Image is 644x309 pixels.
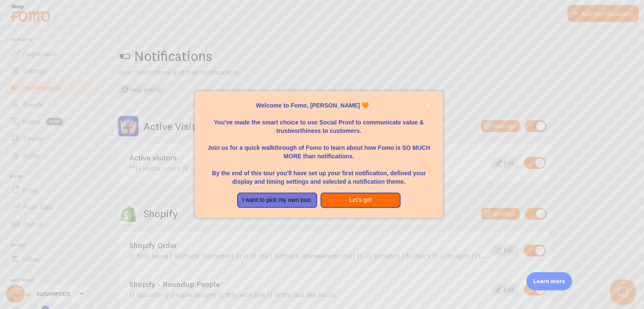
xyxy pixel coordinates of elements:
[526,272,572,290] div: Learn more
[195,91,443,218] div: Welcome to Fomo, Abhishek kumar 🧡You&amp;#39;ve made the smart choice to use Social Proof to comm...
[205,101,433,110] p: Welcome to Fomo, [PERSON_NAME] 🧡
[237,193,317,208] button: I want to pick my own tour.
[321,193,401,208] button: Let's go!
[533,277,565,285] p: Learn more
[205,110,433,135] p: You've made the smart choice to use Social Proof to communicate value & trustworthiness to custom...
[205,160,433,186] p: By the end of this tour you'll have set up your first notification, defined your display and timi...
[205,135,433,160] p: Join us for a quick walkthrough of Fomo to learn about how Fomo is SO MUCH MORE than notifications.
[424,101,433,110] button: close,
